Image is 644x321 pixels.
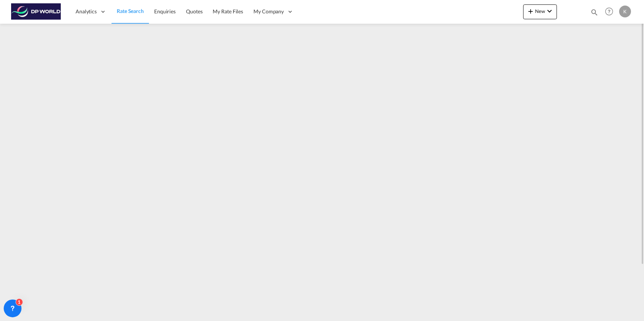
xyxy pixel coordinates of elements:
md-icon: icon-magnify [590,8,598,16]
img: c08ca190194411f088ed0f3ba295208c.png [11,3,61,20]
span: Enquiries [154,8,176,14]
md-icon: icon-plus 400-fg [526,7,535,16]
div: Help [603,5,619,19]
div: K [619,6,631,17]
span: Help [603,5,615,18]
div: icon-magnify [590,8,598,19]
span: New [526,8,554,14]
span: Quotes [186,8,202,14]
button: icon-plus 400-fgNewicon-chevron-down [523,4,557,19]
md-icon: icon-chevron-down [545,7,554,16]
span: My Company [253,8,284,15]
span: My Rate Files [213,8,243,14]
span: Analytics [76,8,97,15]
span: Rate Search [117,8,144,14]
